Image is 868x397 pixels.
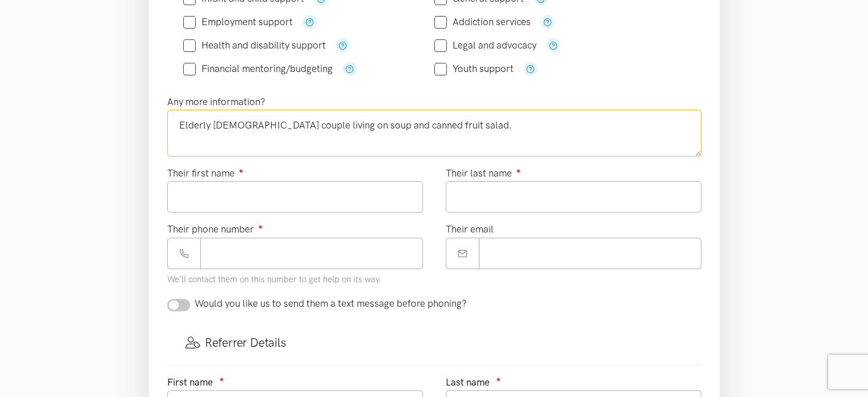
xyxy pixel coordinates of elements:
h3: Referrer Details [185,334,683,351]
label: Health and disability support [183,41,326,50]
label: Their first name [167,166,244,181]
label: Financial mentoring/budgeting [183,64,333,74]
label: Addiction services [434,17,531,27]
sup: ● [496,375,501,383]
label: Youth support [434,64,514,74]
input: Email [479,238,701,269]
sup: ● [239,166,244,175]
label: Their email [446,222,494,237]
label: Their last name [446,166,521,181]
sup: ● [220,375,224,383]
label: Last name [446,375,490,390]
label: Employment support [183,17,293,27]
input: Phone number [200,238,423,269]
label: First name [167,375,213,390]
sup: ● [259,222,263,231]
label: Their phone number [167,222,263,237]
label: Legal and advocacy [434,41,536,50]
small: We'll contact them on this number to get help on its way. [167,274,381,284]
sup: ● [516,166,521,175]
label: Any more information? [167,94,265,110]
span: Would you like us to send them a text message before phoning? [195,298,467,309]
